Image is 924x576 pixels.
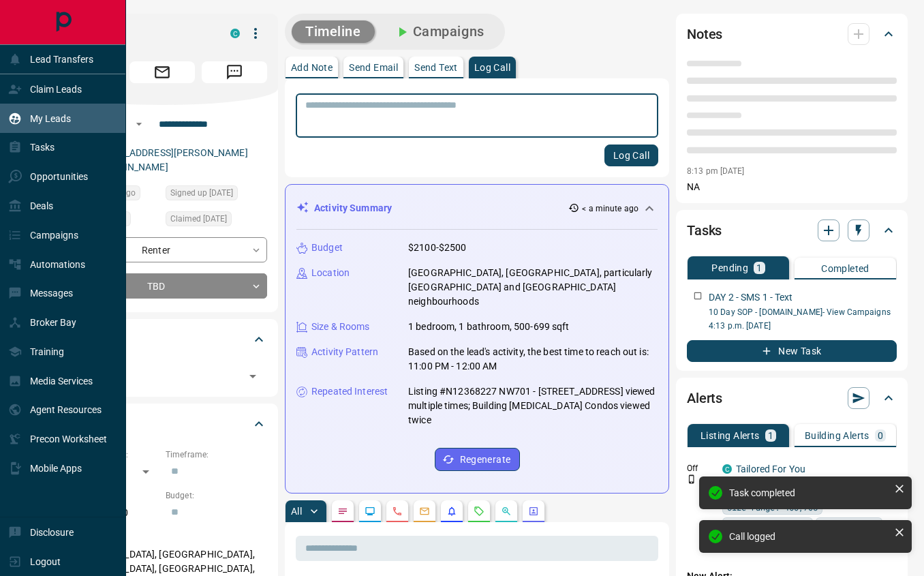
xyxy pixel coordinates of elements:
[57,237,267,262] div: Renter
[170,212,227,226] span: Claimed [DATE]
[311,241,343,255] p: Budget
[722,464,732,474] div: condos.ca
[365,506,375,517] svg: Lead Browsing Activity
[314,201,392,215] p: Activity Summary
[131,116,147,132] button: Open
[311,266,350,280] p: Location
[604,145,658,166] button: Log Call
[291,63,333,72] p: Add Note
[687,219,722,241] h2: Tasks
[687,166,745,176] p: 8:13 pm [DATE]
[311,345,378,359] p: Activity Pattern
[166,185,267,204] div: Sat Aug 09 2025
[711,263,748,273] p: Pending
[57,323,267,356] div: Tags
[687,180,897,194] p: NA
[292,20,375,43] button: Timeline
[687,340,897,362] button: New Task
[687,474,696,484] svg: Push Notification Only
[349,63,398,72] p: Send Email
[756,263,762,273] p: 1
[878,431,883,440] p: 0
[821,264,869,273] p: Completed
[243,367,262,386] button: Open
[408,384,658,427] p: Listing #N12368227 NW701 - [STREET_ADDRESS] viewed multiple times; Building [MEDICAL_DATA] Condos...
[687,462,714,474] p: Off
[408,320,570,334] p: 1 bedroom, 1 bathroom, 500-699 sqft
[129,61,195,83] span: Email
[57,22,210,44] h1: Tanzil D.
[435,448,520,471] button: Regenerate
[709,290,793,305] p: DAY 2 - SMS 1 - Text
[202,61,267,83] span: Message
[687,214,897,247] div: Tasks
[729,531,889,542] div: Call logged
[311,320,370,334] p: Size & Rooms
[311,384,388,399] p: Repeated Interest
[687,23,722,45] h2: Notes
[166,449,267,461] p: Timeframe:
[337,506,348,517] svg: Notes
[392,506,403,517] svg: Calls
[582,202,638,215] p: < a minute ago
[446,506,457,517] svg: Listing Alerts
[296,196,658,221] div: Activity Summary< a minute ago
[700,431,760,440] p: Listing Alerts
[687,382,897,414] div: Alerts
[768,431,773,440] p: 1
[474,63,510,72] p: Log Call
[736,464,805,474] a: Tailored For You
[709,307,891,317] a: 10 Day SOP - [DOMAIN_NAME]- View Campaigns
[729,487,889,498] div: Task completed
[408,345,658,374] p: Based on the lead's activity, the best time to reach out is: 11:00 PM - 12:00 AM
[57,531,267,543] p: Areas Searched:
[230,29,240,38] div: condos.ca
[291,506,302,516] p: All
[57,273,267,299] div: TBD
[474,506,484,517] svg: Requests
[414,63,458,72] p: Send Text
[94,147,248,172] a: [EMAIL_ADDRESS][PERSON_NAME][DOMAIN_NAME]
[408,241,466,255] p: $2100-$2500
[419,506,430,517] svg: Emails
[57,408,267,440] div: Criteria
[709,320,897,332] p: 4:13 p.m. [DATE]
[501,506,512,517] svg: Opportunities
[166,211,267,230] div: Wed Aug 27 2025
[380,20,498,43] button: Campaigns
[687,387,722,409] h2: Alerts
[170,186,233,200] span: Signed up [DATE]
[687,18,897,50] div: Notes
[528,506,539,517] svg: Agent Actions
[408,266,658,309] p: [GEOGRAPHIC_DATA], [GEOGRAPHIC_DATA], particularly [GEOGRAPHIC_DATA] and [GEOGRAPHIC_DATA] neighb...
[805,431,869,440] p: Building Alerts
[166,489,267,502] p: Budget:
